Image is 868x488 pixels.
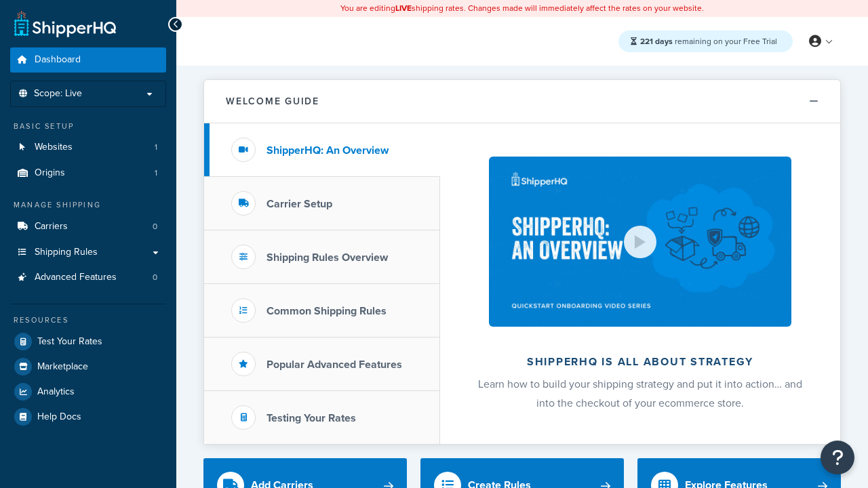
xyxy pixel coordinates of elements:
[10,214,166,239] a: Carriers0
[10,214,166,239] li: Carriers
[34,88,82,100] span: Scope: Live
[153,221,157,232] span: 0
[37,411,81,423] span: Help Docs
[10,354,166,379] a: Marketplace
[10,314,166,326] div: Resources
[267,198,332,210] h3: Carrier Setup
[267,412,356,424] h3: Testing Your Rates
[10,199,166,211] div: Manage Shipping
[10,240,166,265] a: Shipping Rules
[37,361,88,373] span: Marketplace
[153,272,157,283] span: 0
[476,356,804,368] h2: ShipperHQ is all about strategy
[267,305,387,317] h3: Common Shipping Rules
[267,144,389,157] h3: ShipperHQ: An Overview
[10,135,166,160] a: Websites1
[478,376,802,411] span: Learn how to build your shipping strategy and put it into action… and into the checkout of your e...
[37,336,102,348] span: Test Your Rates
[640,35,673,47] strong: 221 days
[10,329,166,354] a: Test Your Rates
[10,161,166,186] li: Origins
[35,54,81,66] span: Dashboard
[204,80,840,123] button: Welcome Guide
[267,359,402,371] h3: Popular Advanced Features
[10,121,166,132] div: Basic Setup
[10,405,166,429] a: Help Docs
[10,161,166,186] a: Origins1
[10,265,166,290] a: Advanced Features0
[640,35,777,47] span: remaining on your Free Trial
[35,272,117,283] span: Advanced Features
[267,251,388,264] h3: Shipping Rules Overview
[35,167,65,179] span: Origins
[35,221,68,232] span: Carriers
[10,380,166,404] a: Analytics
[155,142,157,153] span: 1
[37,386,75,398] span: Analytics
[155,167,157,179] span: 1
[10,265,166,290] li: Advanced Features
[35,142,73,153] span: Websites
[10,47,166,73] a: Dashboard
[226,96,319,106] h2: Welcome Guide
[395,2,412,14] b: LIVE
[10,135,166,160] li: Websites
[35,247,98,258] span: Shipping Rules
[821,441,854,474] button: Open Resource Center
[489,157,791,327] img: ShipperHQ is all about strategy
